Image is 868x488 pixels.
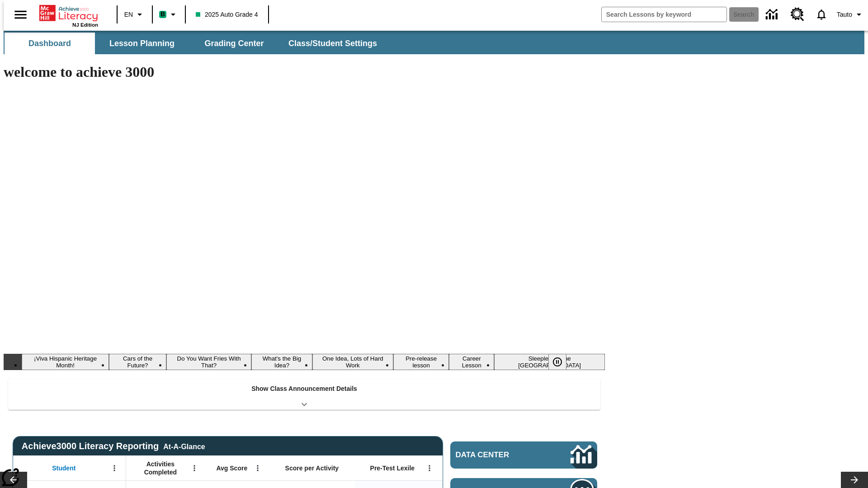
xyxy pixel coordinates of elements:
a: Notifications [810,3,833,26]
button: Open Menu [188,461,201,475]
span: Student [52,464,75,472]
button: Open Menu [108,461,121,475]
button: Dashboard [5,33,95,54]
button: Pause [548,354,566,370]
span: Data Center [456,450,540,460]
div: Pause [548,354,576,370]
span: EN [124,10,133,19]
button: Boost Class color is mint green. Change class color [156,6,182,23]
button: Slide 5 One Idea, Lots of Hard Work [312,354,394,370]
button: Lesson carousel, Next [841,472,868,488]
a: Data Center [760,2,785,27]
a: Resource Center, Will open in new tab [785,2,810,27]
span: Avg Score [216,464,247,472]
div: SubNavbar [4,31,864,54]
button: Slide 4 What's the Big Idea? [251,354,312,370]
span: 2025 Auto Grade 4 [196,10,258,19]
button: Slide 3 Do You Want Fries With That? [166,354,251,370]
a: Home [39,4,98,22]
button: Grading Center [189,33,279,54]
a: Data Center [450,441,597,469]
span: Tauto [837,10,852,19]
span: NJ Edition [72,22,98,28]
button: Slide 7 Career Lesson [449,354,494,370]
input: search field [602,7,726,22]
button: Slide 8 Sleepless in the Animal Kingdom [494,354,605,370]
span: B [160,9,165,20]
button: Open side menu [7,1,34,28]
button: Slide 1 ¡Viva Hispanic Heritage Month! [22,354,109,370]
p: Show Class Announcement Details [251,384,357,394]
button: Language: EN, Select a language [120,6,149,23]
div: Home [39,3,98,28]
button: Lesson Planning [97,33,187,54]
span: Activities Completed [131,460,190,476]
span: Pre-Test Lexile [370,464,415,472]
button: Profile/Settings [833,6,868,23]
button: Slide 2 Cars of the Future? [109,354,166,370]
h1: welcome to achieve 3000 [4,64,605,80]
button: Class/Student Settings [281,33,384,54]
div: At-A-Glance [163,441,205,451]
span: Achieve3000 Literacy Reporting [22,441,205,451]
button: Open Menu [251,461,264,475]
button: Slide 6 Pre-release lesson [393,354,449,370]
div: Show Class Announcement Details [8,379,600,410]
div: SubNavbar [4,33,385,54]
span: Score per Activity [285,464,339,472]
button: Open Menu [423,461,436,475]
